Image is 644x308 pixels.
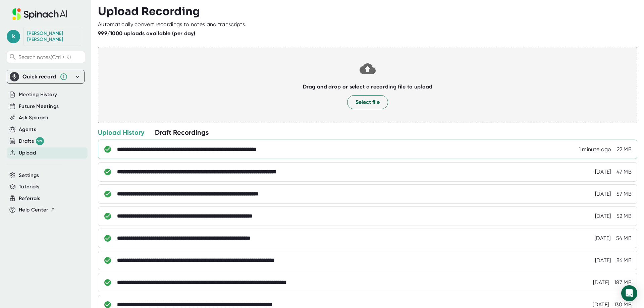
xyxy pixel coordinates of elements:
button: Help Center [19,206,55,214]
div: 5/25/2025, 10:33:21 PM [595,191,611,197]
div: 5/27/2025, 10:44:19 AM [595,169,611,175]
div: 4/30/2025, 2:39:06 PM [593,279,609,286]
div: Drafts [19,137,44,145]
div: 5/1/2025, 12:43:50 PM [595,257,611,264]
button: Agents [19,126,36,133]
div: Quick record [10,70,82,83]
div: 99+ [36,137,44,145]
div: Draft Recordings [155,128,209,137]
button: Tutorials [19,183,39,191]
div: 5/23/2025, 2:08:11 PM [595,235,611,242]
div: 47 MB [616,169,632,175]
button: Drafts 99+ [19,137,44,145]
h3: Upload Recording [98,5,637,18]
button: Select file [347,95,388,109]
b: 999/1000 uploads available (per day) [98,30,196,37]
div: 187 MB [614,279,632,286]
div: 54 MB [616,235,632,242]
div: Upload History [98,128,144,137]
div: 130 MB [614,301,632,308]
button: Meeting History [19,91,57,99]
span: Search notes (Ctrl + K) [18,54,71,60]
div: 52 MB [616,213,632,220]
div: 5/24/2025, 10:57:34 PM [595,213,611,220]
div: Open Intercom Messenger [621,285,637,301]
span: Help Center [19,206,48,214]
div: 1 minute ago [579,146,611,153]
div: Automatically convert recordings to notes and transcripts. [98,21,246,28]
button: Ask Spinach [19,114,49,122]
button: Referrals [19,195,40,202]
div: Quick record [22,73,56,80]
button: Settings [19,172,39,179]
div: 22 MB [617,146,632,153]
span: k [7,30,20,43]
div: 86 MB [616,257,632,264]
div: 57 MB [616,191,632,197]
b: Drag and drop or select a recording file to upload [303,83,433,90]
div: Katie Breedlove [27,30,77,42]
div: 4/9/2025, 4:50:49 PM [593,301,609,308]
span: Select file [356,98,380,106]
button: Future Meetings [19,103,59,110]
button: Upload [19,149,36,157]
